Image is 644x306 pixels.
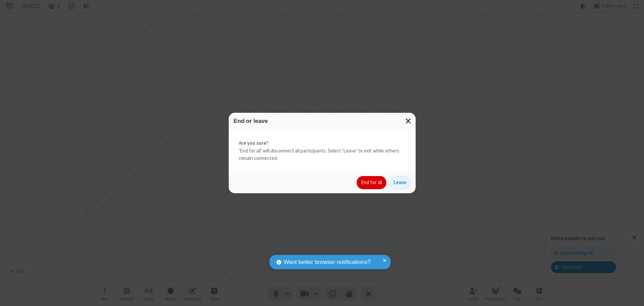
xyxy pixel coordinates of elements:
strong: Are you sure? [239,139,406,147]
div: 'End for all' will disconnect all participants. Select 'Leave' to exit while others remain connec... [229,129,416,172]
button: Leave [389,176,411,190]
button: End for all [357,176,386,190]
h3: End or leave [234,118,411,124]
span: Want better browser notifications? [284,258,371,267]
button: Close modal [401,113,416,129]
